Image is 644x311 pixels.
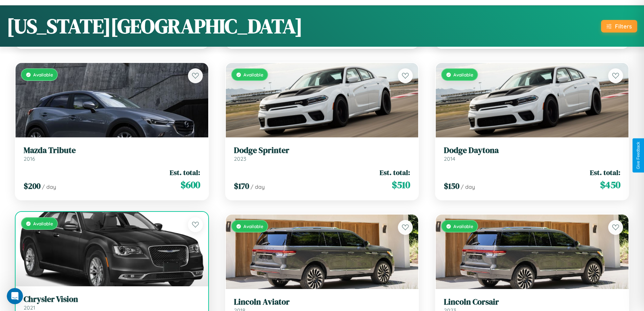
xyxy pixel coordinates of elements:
h3: Mazda Tribute [24,146,200,155]
h3: Chrysler Vision [24,294,200,304]
span: / day [461,183,475,190]
span: 2021 [24,304,35,311]
span: Est. total: [380,168,410,177]
span: / day [42,183,56,190]
span: 2014 [444,155,455,162]
span: $ 600 [181,178,200,192]
span: Available [243,223,263,229]
h3: Dodge Daytona [444,146,620,155]
a: Dodge Daytona2014 [444,146,620,162]
span: / day [251,183,265,190]
iframe: Intercom live chat [7,288,23,304]
span: Available [33,72,53,77]
a: Mazda Tribute2016 [24,146,200,162]
span: Est. total: [170,168,200,177]
button: Filters [601,20,637,32]
div: Give Feedback [636,142,641,169]
span: 2016 [24,155,35,162]
span: Est. total: [590,168,620,177]
h3: Dodge Sprinter [234,146,410,155]
span: Available [453,72,473,77]
span: $ 170 [234,180,249,192]
span: $ 200 [24,180,41,192]
h3: Lincoln Corsair [444,297,620,307]
h3: Lincoln Aviator [234,297,410,307]
span: Available [243,72,263,77]
span: $ 150 [444,180,459,192]
h1: [US_STATE][GEOGRAPHIC_DATA] [7,12,303,40]
div: Filters [615,23,632,30]
span: $ 450 [600,178,620,192]
span: Available [33,221,53,226]
span: 2023 [234,155,246,162]
a: Dodge Sprinter2023 [234,146,410,162]
span: Available [453,223,473,229]
span: $ 510 [392,178,410,192]
a: Chrysler Vision2021 [24,294,200,311]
